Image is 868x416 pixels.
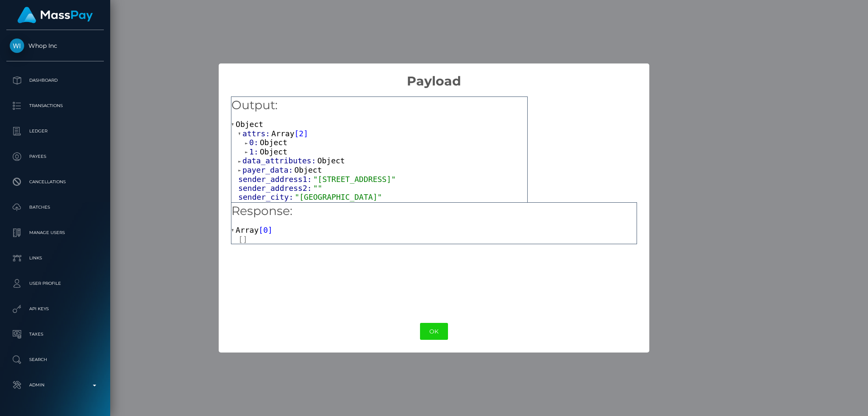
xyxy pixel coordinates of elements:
[10,303,100,315] p: API Keys
[317,156,345,165] span: Object
[260,147,287,156] span: Object
[10,226,100,239] p: Manage Users
[10,252,100,264] p: Links
[10,328,100,341] p: Taxes
[268,226,273,234] span: ]
[263,226,268,234] span: 0
[271,129,294,138] span: Array
[299,201,317,210] span: "NY"
[236,120,263,129] span: Object
[249,138,260,147] span: 0:
[238,184,313,193] span: sender_address2:
[295,193,382,201] span: "[GEOGRAPHIC_DATA]"
[238,201,299,210] span: sender_state:
[313,175,396,184] span: "[STREET_ADDRESS]"
[10,125,100,138] p: Ledger
[238,175,313,184] span: sender_address1:
[219,63,649,89] h2: Payload
[10,353,100,366] p: Search
[10,201,100,214] p: Batches
[242,129,271,138] span: attrs:
[242,165,294,174] span: payer_data:
[259,226,263,234] span: [
[238,193,295,201] span: sender_city:
[260,138,287,147] span: Object
[10,39,24,53] img: Whop Inc
[295,129,299,138] span: [
[303,129,308,138] span: ]
[10,150,100,163] p: Payees
[10,379,100,391] p: Admin
[242,156,317,165] span: data_attributes:
[295,165,322,174] span: Object
[420,323,448,340] button: OK
[236,226,259,234] span: Array
[249,147,260,156] span: 1:
[231,203,637,220] h5: Response:
[6,42,104,50] span: Whop Inc
[17,7,93,23] img: MassPay Logo
[313,184,323,193] span: ""
[10,176,100,188] p: Cancellations
[10,74,100,87] p: Dashboard
[10,277,100,290] p: User Profile
[10,99,100,112] p: Transactions
[231,97,527,114] h5: Output:
[299,129,303,138] span: 2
